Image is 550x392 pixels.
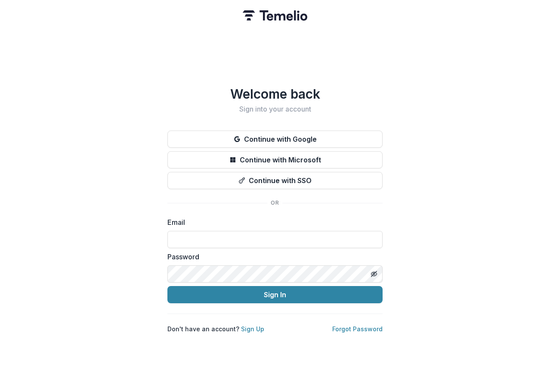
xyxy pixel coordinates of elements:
[167,286,383,303] button: Sign In
[167,151,383,168] button: Continue with Microsoft
[167,252,377,262] label: Password
[367,267,381,281] button: Toggle password visibility
[167,105,383,113] h2: Sign into your account
[167,131,383,148] button: Continue with Google
[167,324,264,333] p: Don't have an account?
[167,86,383,102] h1: Welcome back
[167,172,383,189] button: Continue with SSO
[167,217,377,227] label: Email
[332,325,383,333] a: Forgot Password
[241,325,264,333] a: Sign Up
[243,10,307,21] img: Temelio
